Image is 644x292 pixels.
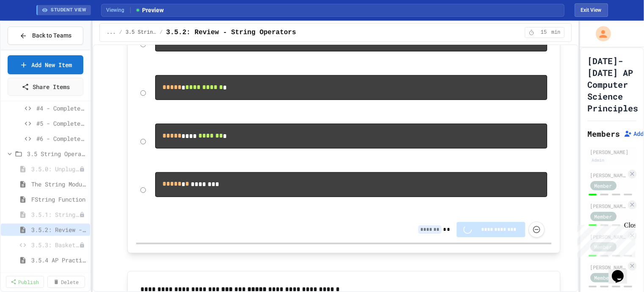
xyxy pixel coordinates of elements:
[107,29,116,36] span: ...
[588,55,639,114] h1: [DATE]-[DATE] AP Computer Science Principles
[588,128,620,140] h2: Members
[31,180,87,189] span: The String Module
[31,225,87,234] span: 3.5.2: Review - String Operators
[31,165,79,173] span: 3.5.0: Unplugged Activity - String Operators
[590,171,627,179] div: [PERSON_NAME]
[32,31,71,40] span: Back to Teams
[79,242,85,248] div: Unpublished
[31,256,87,265] span: 3.5.4 AP Practice - String Manipulation
[590,148,634,156] div: [PERSON_NAME]
[595,213,612,220] span: Member
[79,212,85,218] div: Unpublished
[624,130,644,138] button: Add
[51,7,87,14] span: STUDENT VIEW
[31,241,79,249] span: 3.5.3: Basketballs and Footballs
[8,78,83,96] a: Share Items
[529,222,545,238] button: Force resubmission of student's answer (Admin only)
[107,6,131,14] span: Viewing
[160,29,163,36] span: /
[3,3,58,54] div: Chat with us now!Close
[6,276,44,288] a: Publish
[31,210,79,219] span: 3.5.1: String Operators
[587,24,613,43] div: My Account
[36,104,87,113] span: #4 - Complete the Code (Medium)
[47,276,85,288] a: Delete
[590,202,627,210] div: [PERSON_NAME]
[119,29,122,36] span: /
[126,29,156,36] span: 3.5 String Operators
[166,27,296,38] span: 3.5.2: Review - String Operators
[595,182,612,189] span: Member
[551,29,561,36] span: min
[79,166,85,172] div: Unpublished
[608,258,636,284] iframe: chat widget
[36,134,87,143] span: #6 - Complete the Code (Hard)
[36,119,87,128] span: #5 - Complete the Code (Hard)
[27,149,87,158] span: 3.5 String Operators
[575,3,608,17] button: Exit student view
[537,29,551,36] span: 15
[590,263,627,271] div: [PERSON_NAME]
[31,195,87,204] span: FString Function
[8,55,83,74] a: Add New Item
[574,222,636,257] iframe: chat widget
[135,6,164,15] span: Preview
[595,274,612,281] span: Member
[590,157,606,164] div: Admin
